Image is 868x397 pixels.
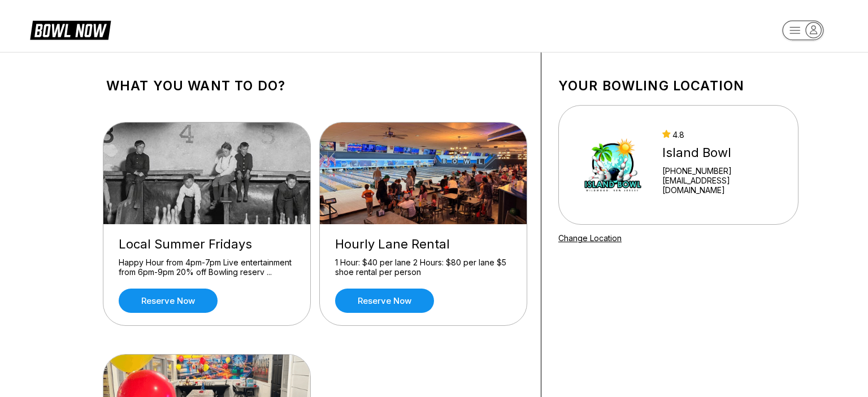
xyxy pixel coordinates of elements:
h1: What you want to do? [106,78,524,94]
a: Reserve now [335,289,434,313]
div: 4.8 [662,130,783,139]
div: [PHONE_NUMBER] [662,166,783,176]
h1: Your bowling location [558,78,798,94]
div: Local Summer Fridays [119,237,295,252]
img: Local Summer Fridays [103,123,311,224]
div: Island Bowl [662,145,783,160]
a: [EMAIL_ADDRESS][DOMAIN_NAME] [662,176,783,195]
a: Reserve now [119,289,218,313]
img: Hourly Lane Rental [320,123,528,224]
div: Happy Hour from 4pm-7pm Live entertainment from 6pm-9pm 20% off Bowling reserv ... [119,258,295,277]
div: Hourly Lane Rental [335,237,511,252]
img: Island Bowl [574,123,652,207]
div: 1 Hour: $40 per lane 2 Hours: $80 per lane $5 shoe rental per person [335,258,511,277]
a: Change Location [558,233,622,243]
